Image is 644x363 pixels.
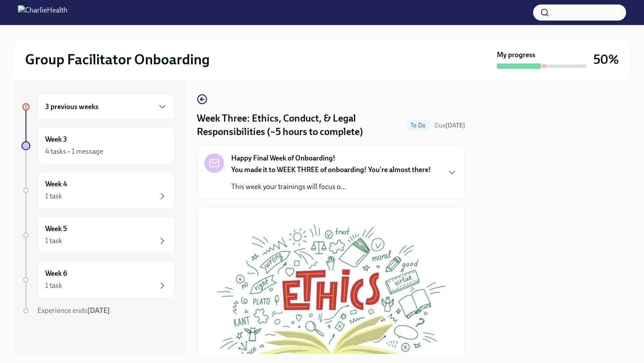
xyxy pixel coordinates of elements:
[197,112,402,139] h4: Week Three: Ethics, Conduct, & Legal Responsibilities (~5 hours to complete)
[45,269,67,279] h6: Week 6
[21,127,175,165] a: Week 34 tasks • 1 message
[593,51,619,68] h3: 50%
[45,191,62,201] div: 1 task
[21,261,175,299] a: Week 61 task
[231,153,335,163] strong: Happy Final Week of Onboarding!
[21,216,175,254] a: Week 51 task
[38,94,175,120] div: 3 previous weeks
[45,102,98,112] h6: 3 previous weeks
[18,5,68,20] img: CharlieHealth
[497,50,535,60] strong: My progress
[434,121,465,130] span: October 6th, 2025 09:00
[445,122,465,129] strong: [DATE]
[45,281,62,291] div: 1 task
[231,165,431,174] strong: You made it to WEEK THREE of onboarding! You're almost there!
[405,122,431,129] span: To Do
[87,306,110,315] strong: [DATE]
[45,179,67,189] h6: Week 4
[45,224,67,234] h6: Week 5
[434,122,465,129] span: Due
[45,135,67,144] h6: Week 3
[231,182,431,192] p: This week your trainings will focus o...
[25,51,210,68] h2: Group Facilitator Onboarding
[45,236,62,246] div: 1 task
[21,172,175,209] a: Week 41 task
[45,147,103,156] div: 4 tasks • 1 message
[38,306,110,315] span: Experience ends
